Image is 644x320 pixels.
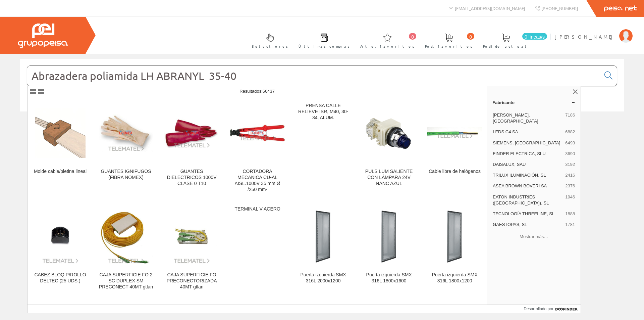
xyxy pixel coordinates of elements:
font: Resultados: [239,89,263,94]
font: Ped. favoritos [425,44,473,49]
img: Grupo Peisa [18,24,68,48]
font: EATON INDUSTRIES ([GEOGRAPHIC_DATA]), SL [493,194,549,205]
img: Puerta izquierda SMX 316L 1800x1600 [362,209,416,264]
font: 7186 [565,112,575,118]
img: Puerta izquierda SMX 316L 1800x1200 [427,209,482,264]
a: Puerta izquierda SMX 316L 1800x1200 Puerta izquierda SMX 316L 1800x1200 [422,201,487,298]
font: Puerta izquierda SMX 316L 1800x1200 [432,272,478,283]
a: CAJA SUPERFICIE FO PRECONECTORIZADA 40MT gtlan CAJA SUPERFICIE FO PRECONECTORIZADA 40MT gtlan [159,201,224,298]
a: Puerta izquierda SMX 316L 2000x1200 Puerta izquierda SMX 316L 2000x1200 [290,201,356,298]
a: Cable libre de halógenos Cable libre de halógenos [422,97,487,200]
font: 0 líneas/s [525,34,545,40]
a: [PERSON_NAME] [554,28,633,34]
img: Cable libre de halógenos [427,127,482,139]
font: GUANTES IGNIFUGOS (FIBRA NOMEX) [101,169,151,180]
font: DAISALUX, SAU [493,162,526,167]
img: CABEZ.BLOQ.P/ROLLO DELTEC (25 UDS.) [33,209,88,264]
font: FINDER ELECTRICA, SLU [493,151,545,156]
font: TRILUX ILUMINACIÓN, SL [493,173,546,178]
font: Desarrollado por [524,307,553,311]
input: Buscar... [27,66,600,86]
font: [EMAIL_ADDRESS][DOMAIN_NAME] [455,5,525,11]
a: Últimas compras [292,28,353,52]
font: GUANTES DIELECTRICOS 1000V CLASE 0 T10 [167,169,217,186]
img: CAJA SUPERFICIE FO PRECONECTORIZADA 40MT gtlan [164,209,219,264]
font: Selectores [252,44,288,49]
font: 2416 [565,173,575,178]
font: 6882 [565,129,575,134]
font: Mostrar más… [520,234,548,239]
font: 66437 [263,89,275,94]
img: Molde cable/pletina lineal [35,108,86,158]
font: CAJA SUPERFICIE FO 2 SC DUPLEX SM PRECONECT 40MT gtlan [99,272,153,289]
font: 1946 [565,194,575,199]
font: Puerta izquierda SMX 316L 1800x1600 [366,272,412,283]
font: PULS LUM SALIENTE CON LÁMPARA 24V NANC AZUL [365,169,413,186]
a: PULS LUM SALIENTE CON LÁMPARA 24V NANC AZUL PULS LUM SALIENTE CON LÁMPARA 24V NANC AZUL [356,97,422,200]
font: ASEA BROWN BOVERI SA [493,183,547,188]
font: 3690 [565,151,575,156]
font: 3192 [565,162,575,167]
img: CORTADORA MECANICA CU-AL AISL.1000V 35 mm Ø /250 mm² [230,125,285,141]
font: TERMINAL V ACERO [234,206,280,212]
font: 1781 [565,222,575,227]
a: Fabricante [487,97,581,108]
font: Cable libre de halógenos [429,169,481,174]
a: GUANTES IGNIFUGOS (FIBRA NOMEX) GUANTES IGNIFUGOS (FIBRA NOMEX) [93,97,159,200]
img: Puerta izquierda SMX 316L 2000x1200 [296,209,351,264]
a: Puerta izquierda SMX 316L 1800x1600 Puerta izquierda SMX 316L 1800x1600 [356,201,422,298]
a: Selectores [245,28,291,52]
font: PRENSA CALLE RELIEVE ISR, M40, 30-34, ALUM. [298,103,348,120]
font: Molde cable/pletina lineal [34,169,87,174]
font: [PERSON_NAME], [GEOGRAPHIC_DATA] [493,112,538,124]
font: [PHONE_NUMBER] [541,5,578,11]
button: Mostrar más… [490,231,578,242]
img: PULS LUM SALIENTE CON LÁMPARA 24V NANC AZUL [362,105,416,160]
img: GUANTES IGNIFUGOS (FIBRA NOMEX) [99,114,153,152]
a: CABEZ.BLOQ.P/ROLLO DELTEC (25 UDS.) CABEZ.BLOQ.P/ROLLO DELTEC (25 UDS.) [28,201,93,298]
font: 6493 [565,140,575,145]
a: CORTADORA MECANICA CU-AL AISL.1000V 35 mm Ø /250 mm² CORTADORA MECANICA CU-AL AISL.1000V 35 mm Ø ... [225,97,290,200]
a: CAJA SUPERFICIE FO 2 SC DUPLEX SM PRECONECT 40MT gtlan CAJA SUPERFICIE FO 2 SC DUPLEX SM PRECONEC... [93,201,159,298]
a: PRENSA CALLE RELIEVE ISR, M40, 30-34, ALUM. [290,97,356,200]
a: GUANTES DIELECTRICOS 1000V CLASE 0 T10 GUANTES DIELECTRICOS 1000V CLASE 0 T10 [159,97,224,200]
font: [PERSON_NAME] [554,34,616,40]
font: Puerta izquierda SMX 316L 2000x1200 [301,272,346,283]
font: CABEZ.BLOQ.P/ROLLO DELTEC (25 UDS.) [34,272,86,283]
img: GUANTES DIELECTRICOS 1000V CLASE 0 T10 [164,118,219,148]
img: CAJA SUPERFICIE FO 2 SC DUPLEX SM PRECONECT 40MT gtlan [99,209,153,264]
font: Últimas compras [299,44,350,49]
font: CORTADORA MECANICA CU-AL AISL.1000V 35 mm Ø /250 mm² [234,169,280,192]
font: GAESTOPAS, SL [493,222,527,227]
a: Desarrollado por [524,305,581,313]
font: Pedido actual [483,44,529,49]
font: SIEMENS, [GEOGRAPHIC_DATA] [493,140,560,145]
font: 0 [469,34,472,40]
font: 2376 [565,183,575,188]
a: TERMINAL V ACERO [225,201,290,298]
font: 0 [411,34,414,40]
a: Molde cable/pletina lineal Molde cable/pletina lineal [28,97,93,200]
font: TECNOLOGÍA THREELINE, SL [493,211,554,216]
font: LEDS C4 SA [493,129,518,134]
font: Fabricante [492,100,515,105]
font: 1888 [565,211,575,216]
font: Arte. favoritos [360,44,415,49]
font: CAJA SUPERFICIE FO PRECONECTORIZADA 40MT gtlan [167,272,217,289]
